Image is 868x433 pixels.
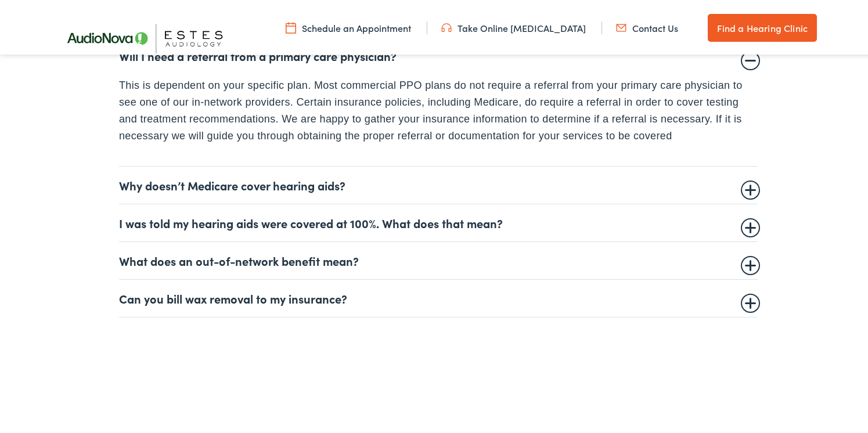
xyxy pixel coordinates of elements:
a: Take Online [MEDICAL_DATA] [441,19,586,32]
summary: I was told my hearing aids were covered at 100%. What does that mean? [119,214,758,228]
summary: Can you bill wax removal to my insurance? [119,289,758,303]
summary: Will I need a referral from a primary care physician? [119,46,758,60]
img: utility icon [441,19,452,32]
p: This is dependent on your specific plan. Most commercial PPO plans do not require a referral from... [119,75,758,142]
img: utility icon [616,19,626,32]
summary: Why doesn’t Medicare cover hearing aids? [119,176,758,190]
a: Contact Us [616,19,678,32]
img: utility icon [286,19,296,32]
a: Schedule an Appointment [286,19,411,32]
a: Find a Hearing Clinic [708,12,817,39]
summary: What does an out-of-network benefit mean? [119,251,758,265]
